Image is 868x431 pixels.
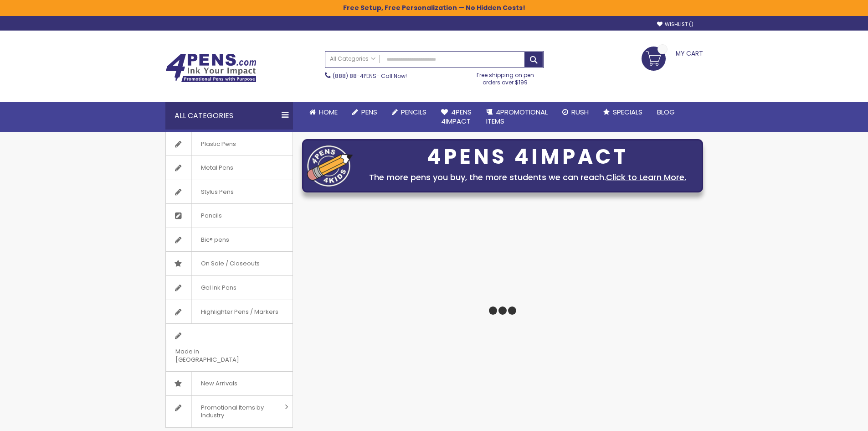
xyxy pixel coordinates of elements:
a: Specials [596,102,650,122]
span: Highlighter Pens / Markers [191,300,288,324]
a: Metal Pens [166,156,293,180]
div: The more pens you buy, the more students we can reach. [357,171,698,184]
a: Pencils [166,204,293,228]
span: Stylus Pens [191,180,243,204]
span: 4PROMOTIONAL ITEMS [486,107,548,126]
div: Free shipping on pen orders over $199 [467,68,544,86]
a: Home [302,102,345,122]
a: 4PROMOTIONALITEMS [479,102,555,132]
span: On Sale / Closeouts [191,252,269,275]
a: Gel Ink Pens [166,276,293,300]
a: (888) 88-4PENS [333,72,376,80]
span: Metal Pens [191,156,242,180]
a: Promotional Items by Industry [166,396,293,427]
span: Gel Ink Pens [191,276,246,300]
a: Click to Learn More. [606,171,686,183]
span: Promotional Items by Industry [191,396,282,427]
span: All Categories [330,55,375,62]
a: Rush [555,102,596,122]
span: New Arrivals [191,372,247,395]
a: New Arrivals [166,372,293,395]
span: 4Pens 4impact [441,107,472,126]
a: Highlighter Pens / Markers [166,300,293,324]
span: Made in [GEOGRAPHIC_DATA] [166,340,270,371]
img: 4Pens Custom Pens and Promotional Products [165,53,257,83]
span: Specials [613,107,642,117]
span: Rush [571,107,589,117]
span: - Call Now! [333,72,407,80]
span: Pencils [191,204,231,228]
span: Plastic Pens [191,132,245,156]
a: All Categories [325,52,380,67]
span: Home [319,107,338,117]
span: Pencils [401,107,426,117]
a: Wishlist [657,21,693,28]
img: four_pen_logo.png [307,145,353,187]
div: All Categories [165,102,293,130]
a: Stylus Pens [166,180,293,204]
a: Blog [650,102,682,122]
a: Plastic Pens [166,132,293,156]
a: 4Pens4impact [434,102,479,132]
a: Bic® pens [166,228,293,252]
span: Blog [657,107,675,117]
span: Bic® pens [191,228,238,252]
div: 4PENS 4IMPACT [357,147,698,166]
a: On Sale / Closeouts [166,252,293,275]
span: Pens [361,107,377,117]
a: Made in [GEOGRAPHIC_DATA] [166,324,293,371]
a: Pens [345,102,385,122]
a: Pencils [385,102,434,122]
